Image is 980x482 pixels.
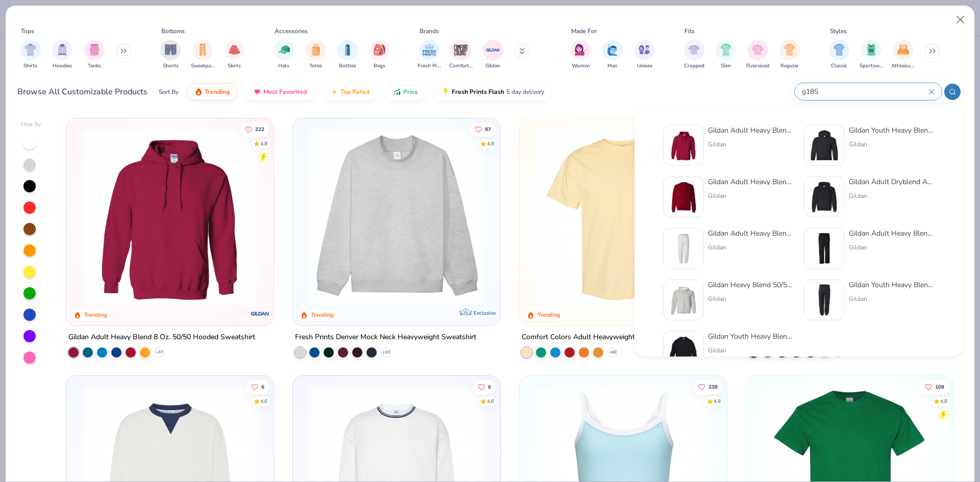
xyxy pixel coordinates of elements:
img: Bottles Image [342,44,353,56]
img: 0dc1d735-207e-4490-8dd0-9fa5bb989636 [668,336,699,367]
div: Bottoms [161,27,185,36]
span: Top Rated [340,88,370,96]
div: Gildan Adult Heavy Blend™ Adult 50/50 Open-Bottom Sweatpant [849,228,935,239]
button: Fresh Prints Flash5 day delivery [434,83,552,100]
img: Athleisure Image [897,44,909,56]
button: filter button [829,40,849,70]
img: f5d85501-0dbb-4ee4-b115-c08fa3845d83 [303,129,490,305]
div: Gildan [708,294,794,303]
div: Gildan [708,191,794,200]
div: Gildan Adult Heavy Blend 8 Oz. 50/50 Hooded Sweatshirt [708,125,794,136]
button: Like [470,122,496,136]
img: d2b2286b-b497-4353-abda-ca1826771838 [808,130,840,161]
div: filter for Totes [306,40,326,70]
div: filter for Classic [829,40,849,70]
button: filter button [337,40,358,70]
img: Cropped Image [688,44,700,56]
button: Like [473,379,496,394]
div: filter for Unisex [634,40,655,70]
img: Hoodies Image [57,44,68,56]
span: + 60 [608,349,616,356]
button: Like [247,379,270,394]
img: Sportswear Image [866,44,877,56]
div: Gildan Youth Heavy Blend™ 8 oz., 50/50 Hooded Sweatshirt [849,125,935,136]
img: Skirts Image [229,44,240,56]
img: most_fav.gif [253,88,261,96]
img: 01756b78-01f6-4cc6-8d8a-3c30c1a0c8ac [668,130,699,161]
img: Bags Image [374,44,385,56]
span: Hats [278,62,289,70]
img: 33884748-6a48-47bc-946f-b3f24aac6320 [808,233,840,264]
div: Gildan [849,191,935,200]
span: Totes [309,62,322,70]
button: Price [385,83,426,100]
div: filter for Sweatpants [191,40,214,70]
span: Price [403,88,418,96]
img: Unisex Image [639,44,650,56]
div: Gildan [849,294,935,303]
div: Gildan Adult Heavy Blend Adult 8 Oz. 50/50 Sweatpants [708,228,794,239]
img: Totes Image [310,44,322,56]
span: Gildan [485,62,500,70]
span: Hoodies [53,62,72,70]
img: Gildan logo [250,303,271,324]
div: 4.8 [261,140,268,147]
div: Browse All Customizable Products [17,86,148,98]
span: Fresh Prints Flash [452,88,504,96]
div: Gildan Youth Heavy Blend 8 Oz. 50/50 Fleece Crew [708,331,794,342]
div: Tops [21,27,34,36]
button: Top Rated [323,83,377,100]
div: filter for Women [571,40,591,70]
div: Accessories [275,27,308,36]
div: filter for Men [602,40,623,70]
span: Shirts [23,62,37,70]
button: filter button [779,40,800,70]
img: a90f7c54-8796-4cb2-9d6e-4e9644cfe0fe [490,129,677,305]
img: Shorts Image [165,44,177,56]
button: filter button [891,40,915,70]
button: filter button [306,40,326,70]
div: Gildan Adult Heavy Blend Adult 8 Oz. 50/50 Fleece Crew [708,176,794,187]
div: filter for Regular [779,40,800,70]
input: Try "T-Shirt" [801,86,928,97]
div: filter for Slim [716,40,736,70]
span: + 10 [382,349,390,356]
img: TopRated.gif [330,88,338,96]
button: filter button [20,40,41,70]
img: trending.gif [194,88,203,96]
div: Gildan Adult Dryblend Adult 9 Oz. 50/50 Hood [849,176,935,187]
div: Brands [420,27,439,36]
img: c7b025ed-4e20-46ac-9c52-55bc1f9f47df [668,181,699,213]
div: Styles [830,27,847,36]
div: Comfort Colors Adult Heavyweight T-Shirt [522,331,659,344]
img: 0d20bbd1-2ec3-4b1f-a0cf-0f49d3b5fcb7 [808,181,840,213]
span: Trending [205,88,230,96]
img: 029b8af0-80e6-406f-9fdc-fdf898547912 [530,129,717,305]
img: Women Image [575,44,586,56]
span: 238 [708,384,718,389]
div: Gildan [708,346,794,355]
div: 4.8 [714,397,721,405]
button: filter button [191,40,214,70]
button: Like [240,122,270,136]
div: Gildan [708,140,794,149]
div: filter for Comfort Colors [449,40,473,70]
button: Like [920,379,949,394]
span: Skirts [228,62,241,70]
span: 222 [256,126,265,132]
div: filter for Sportswear [860,40,883,70]
span: 6 [488,384,491,389]
div: Gildan Adult Heavy Blend 8 Oz. 50/50 Hooded Sweatshirt [68,331,255,344]
div: filter for Shorts [160,40,181,70]
span: 5 day delivery [506,86,544,98]
button: filter button [571,40,591,70]
div: Gildan [849,243,935,252]
span: Slim [721,62,731,70]
span: Comfort Colors [449,62,473,70]
span: Bottles [339,62,356,70]
img: Tanks Image [89,44,100,56]
button: filter button [160,40,181,70]
span: Unisex [637,62,652,70]
div: filter for Bottles [337,40,358,70]
img: 7d24326c-c9c5-4841-bae4-e530e905f602 [668,284,699,316]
